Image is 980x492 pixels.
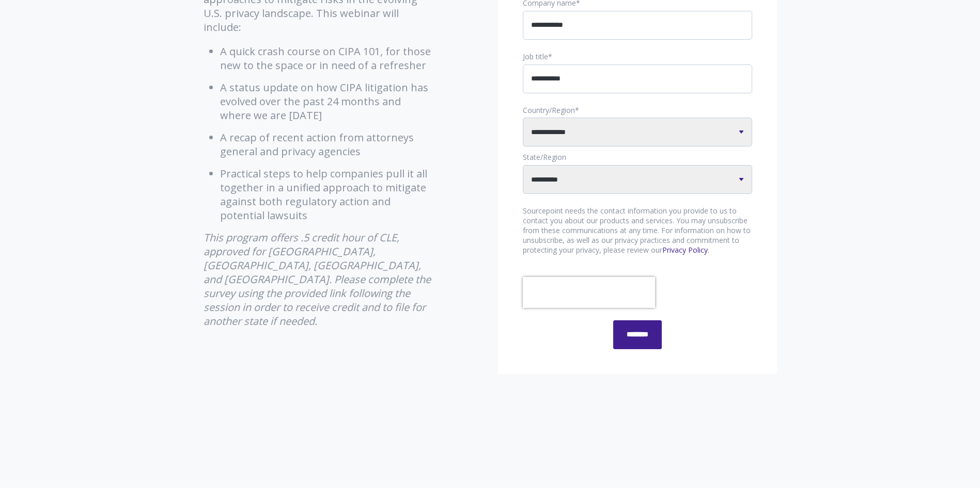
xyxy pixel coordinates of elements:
span: Job title [523,52,548,61]
li: A recap of recent action from attorneys general and privacy agencies [220,130,433,158]
iframe: reCAPTCHA [523,277,655,308]
a: Privacy Policy [662,245,708,255]
p: Sourcepoint needs the contact information you provide to us to contact you about our products and... [523,206,752,255]
li: A status update on how CIPA litigation has evolved over the past 24 months and where we are [DATE] [220,80,433,122]
span: Country/Region [523,105,575,115]
span: State/Region [523,152,566,162]
li: Practical steps to help companies pull it all together in a unified approach to mitigate against ... [220,167,433,222]
li: A quick crash course on CIPA 101, for those new to the space or in need of a refresher [220,44,433,72]
em: This program offers .5 credit hour of CLE, approved for [GEOGRAPHIC_DATA], [GEOGRAPHIC_DATA], [GE... [204,231,431,328]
